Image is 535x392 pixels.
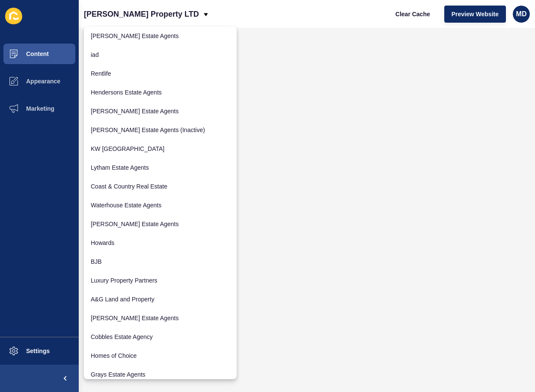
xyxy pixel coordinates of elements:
[516,10,527,18] span: MD
[84,3,199,25] p: [PERSON_NAME] Property LTD
[84,27,237,45] a: [PERSON_NAME] Estate Agents
[84,271,237,290] a: Luxury Property Partners
[452,10,499,18] span: Preview Website
[84,121,237,139] a: [PERSON_NAME] Estate Agents (Inactive)
[84,309,237,327] a: [PERSON_NAME] Estate Agents
[84,45,237,64] a: iad
[84,177,237,196] a: Coast & Country Real Estate
[84,139,237,158] a: KW [GEOGRAPHIC_DATA]
[84,215,237,233] a: [PERSON_NAME] Estate Agents
[84,64,237,83] a: Rentlife
[84,233,237,252] a: Howards
[84,196,237,215] a: Waterhouse Estate Agents
[84,327,237,346] a: Cobbles Estate Agency
[444,6,506,23] button: Preview Website
[84,365,237,384] a: Grays Estate Agents
[84,158,237,177] a: Lytham Estate Agents
[84,102,237,121] a: [PERSON_NAME] Estate Agents
[84,346,237,365] a: Homes of Choice
[84,290,237,309] a: A&G Land and Property
[395,10,430,18] span: Clear Cache
[84,83,237,102] a: Hendersons Estate Agents
[84,252,237,271] a: BJB
[388,6,437,23] button: Clear Cache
